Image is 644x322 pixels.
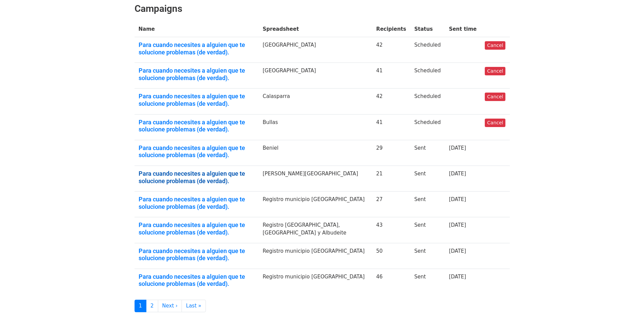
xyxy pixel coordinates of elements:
a: 1 [135,300,147,312]
a: Cancel [485,67,505,75]
td: Bullas [259,114,372,140]
a: Last » [182,300,206,312]
th: Recipients [372,21,410,37]
a: Para cuando necesites a alguien que te solucione problemas (de verdad). [139,273,255,288]
td: Sent [410,217,445,243]
td: 41 [372,63,410,89]
td: Registro [GEOGRAPHIC_DATA], [GEOGRAPHIC_DATA] y Albudeite [259,217,372,243]
a: Para cuando necesites a alguien que te solucione problemas (de verdad). [139,119,255,133]
td: Sent [410,243,445,269]
a: Cancel [485,93,505,101]
a: Cancel [485,119,505,127]
a: 2 [146,300,158,312]
td: Registro municipio [GEOGRAPHIC_DATA] [259,243,372,269]
td: Sent [410,166,445,192]
td: 43 [372,217,410,243]
a: [DATE] [449,222,466,228]
h2: Campaigns [135,3,510,15]
a: Para cuando necesites a alguien que te solucione problemas (de verdad). [139,221,255,236]
th: Name [135,21,259,37]
a: Para cuando necesites a alguien que te solucione problemas (de verdad). [139,247,255,262]
a: [DATE] [449,171,466,177]
td: Registro municipio [GEOGRAPHIC_DATA] [259,192,372,217]
td: 42 [372,89,410,114]
a: [DATE] [449,274,466,280]
td: 50 [372,243,410,269]
td: Registro municipio [GEOGRAPHIC_DATA] [259,269,372,294]
a: Para cuando necesites a alguien que te solucione problemas (de verdad). [139,144,255,159]
a: Para cuando necesites a alguien que te solucione problemas (de verdad). [139,170,255,184]
td: Calasparra [259,89,372,114]
td: 46 [372,269,410,294]
a: [DATE] [449,145,466,151]
td: Scheduled [410,63,445,89]
a: [DATE] [449,248,466,254]
td: Sent [410,140,445,166]
td: 41 [372,114,410,140]
td: Scheduled [410,89,445,114]
a: Cancel [485,41,505,50]
a: Para cuando necesites a alguien que te solucione problemas (de verdad). [139,41,255,56]
td: 29 [372,140,410,166]
a: Para cuando necesites a alguien que te solucione problemas (de verdad). [139,196,255,210]
td: [PERSON_NAME][GEOGRAPHIC_DATA] [259,166,372,192]
td: 27 [372,192,410,217]
td: 21 [372,166,410,192]
td: [GEOGRAPHIC_DATA] [259,37,372,63]
td: 42 [372,37,410,63]
td: Scheduled [410,114,445,140]
div: Widget de chat [610,290,644,322]
td: Sent [410,269,445,294]
a: Para cuando necesites a alguien que te solucione problemas (de verdad). [139,67,255,81]
th: Status [410,21,445,37]
th: Spreadsheet [259,21,372,37]
th: Sent time [445,21,481,37]
td: Scheduled [410,37,445,63]
td: [GEOGRAPHIC_DATA] [259,63,372,89]
td: Beniel [259,140,372,166]
iframe: Chat Widget [610,290,644,322]
a: [DATE] [449,196,466,202]
a: Para cuando necesites a alguien que te solucione problemas (de verdad). [139,93,255,107]
td: Sent [410,192,445,217]
a: Next › [158,300,182,312]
